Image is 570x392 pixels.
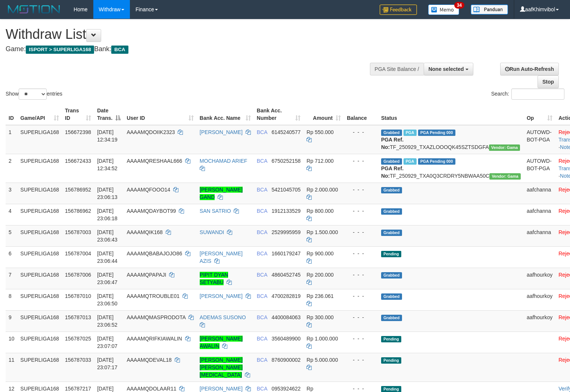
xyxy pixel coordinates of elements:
span: 156672398 [65,129,91,135]
label: Search: [491,88,564,100]
span: AAAAMQPAPAJI [127,272,166,278]
th: Bank Acc. Name: activate to sort column ascending [197,104,254,125]
div: - - - [347,186,375,193]
div: - - - [347,128,375,136]
span: BCA [257,336,267,342]
span: Copy 1660179247 to clipboard [271,251,300,256]
a: Run Auto-Refresh [500,63,559,75]
td: SUPERLIGA168 [18,268,62,289]
th: ID [6,104,18,125]
td: 4 [6,204,18,225]
span: 156786952 [65,187,91,193]
td: 10 [6,332,18,353]
td: AUTOWD-BOT-PGA [524,125,555,154]
span: Copy 6145240577 to clipboard [271,129,300,135]
span: 156787033 [65,357,91,363]
span: 156787025 [65,336,91,342]
span: BCA [257,251,267,256]
span: BCA [257,386,267,392]
span: AAAAMQDAYBOT99 [127,208,176,214]
span: Grabbed [381,130,402,136]
span: [DATE] 12:34:19 [97,129,118,143]
span: [DATE] 23:06:50 [97,293,118,307]
span: 156787013 [65,314,91,320]
span: Pending [381,336,401,342]
th: Trans ID: activate to sort column ascending [62,104,94,125]
label: Show entries [6,88,62,100]
span: ISPORT > SUPERLIGA168 [26,46,94,54]
span: BCA [257,357,267,363]
span: [DATE] 23:06:47 [97,272,118,285]
div: - - - [347,314,375,321]
td: 3 [6,183,18,204]
div: - - - [347,207,375,215]
th: Date Trans.: activate to sort column descending [94,104,124,125]
th: Bank Acc. Number: activate to sort column ascending [254,104,304,125]
input: Search: [511,88,564,100]
span: Rp 2.000.000 [306,187,338,193]
span: Vendor URL: https://trx31.1velocity.biz [489,144,520,151]
div: - - - [347,228,375,236]
span: Pending [381,357,401,364]
span: BCA [257,293,267,299]
span: Rp 300.000 [306,314,333,320]
span: AAAAMQRESHAAL666 [127,158,182,164]
td: SUPERLIGA168 [18,353,62,382]
a: [PERSON_NAME] [PERSON_NAME][MEDICAL_DATA] [200,357,243,378]
span: Copy 0953924622 to clipboard [271,386,300,392]
a: [PERSON_NAME] AZIS [200,251,243,264]
div: - - - [347,157,375,165]
td: SUPERLIGA168 [18,310,62,332]
span: Pending [381,251,401,257]
span: Marked by aafsoycanthlai [404,130,417,136]
span: Copy 1912133529 to clipboard [271,208,300,214]
span: AAAAMQIK168 [127,229,163,235]
span: 156786962 [65,208,91,214]
span: Rp 5.000.000 [306,357,338,363]
td: SUPERLIGA168 [18,332,62,353]
div: PGA Site Balance / [370,63,424,75]
span: [DATE] 23:06:43 [97,229,118,243]
span: BCA [257,314,267,320]
span: Grabbed [381,158,402,165]
span: BCA [257,129,267,135]
span: [DATE] 12:34:52 [97,158,118,171]
span: 156787004 [65,251,91,256]
span: BCA [257,272,267,278]
td: aafchanna [524,183,555,204]
span: Vendor URL: https://trx31.1velocity.biz [489,173,521,180]
span: AAAAMQDEVAL18 [127,357,171,363]
a: SAN SATRIO [200,208,231,214]
img: panduan.png [471,4,508,15]
td: SUPERLIGA168 [18,289,62,310]
td: SUPERLIGA168 [18,154,62,183]
td: TF_250929_TXAZLOOOQK45SZTSDGFA [378,125,524,154]
td: aafchanna [524,204,555,225]
th: Game/API: activate to sort column ascending [18,104,62,125]
span: BCA [257,187,267,193]
button: None selected [424,63,473,75]
div: - - - [347,335,375,342]
span: Rp 900.000 [306,251,333,256]
th: Balance [344,104,378,125]
span: Copy 4700282819 to clipboard [271,293,300,299]
span: Copy 4400084063 to clipboard [271,314,300,320]
td: 9 [6,310,18,332]
span: PGA Pending [418,130,455,136]
span: Copy 3560489900 to clipboard [271,336,300,342]
span: Grabbed [381,293,402,300]
td: aafhourkoy [524,268,555,289]
span: [DATE] 23:06:13 [97,187,118,200]
span: AAAAMQMASPRODOTA [127,314,186,320]
span: [DATE] 23:07:07 [97,336,118,349]
a: ADEMAS SUSONO [200,314,246,320]
span: Grabbed [381,187,402,193]
h1: Withdraw List [6,27,373,42]
span: Grabbed [381,272,402,279]
a: PIPIT DYAN SETYABU [200,272,228,285]
span: 34 [454,2,464,9]
span: Copy 2529995959 to clipboard [271,229,300,235]
span: BCA [257,208,267,214]
span: AAAAMQBABAJOJO86 [127,251,182,256]
td: 11 [6,353,18,382]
